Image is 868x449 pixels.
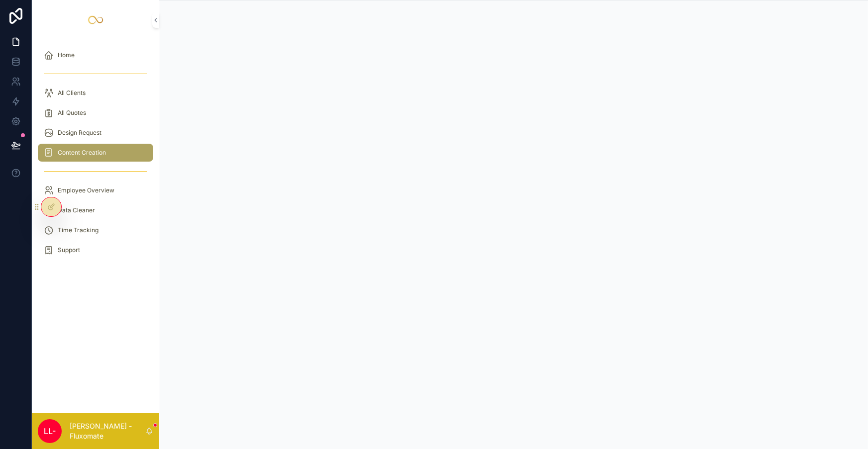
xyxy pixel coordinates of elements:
p: [PERSON_NAME] - Fluxomate [70,421,145,441]
span: All Quotes [58,109,86,117]
span: Employee Overview [58,186,114,194]
img: App logo [88,12,103,28]
span: LL- [44,425,56,437]
a: All Clients [38,84,153,102]
span: Time Tracking [58,226,98,234]
a: Data Cleaner [38,201,153,219]
span: Home [58,51,75,59]
span: All Clients [58,89,86,97]
a: Employee Overview [38,181,153,199]
span: Data Cleaner [58,206,95,214]
a: All Quotes [38,104,153,122]
a: Home [38,46,153,64]
a: Time Tracking [38,221,153,239]
span: Design Request [58,129,101,137]
div: scrollable content [32,40,159,270]
a: Content Creation [38,144,153,162]
a: Design Request [38,124,153,142]
span: Content Creation [58,149,106,157]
